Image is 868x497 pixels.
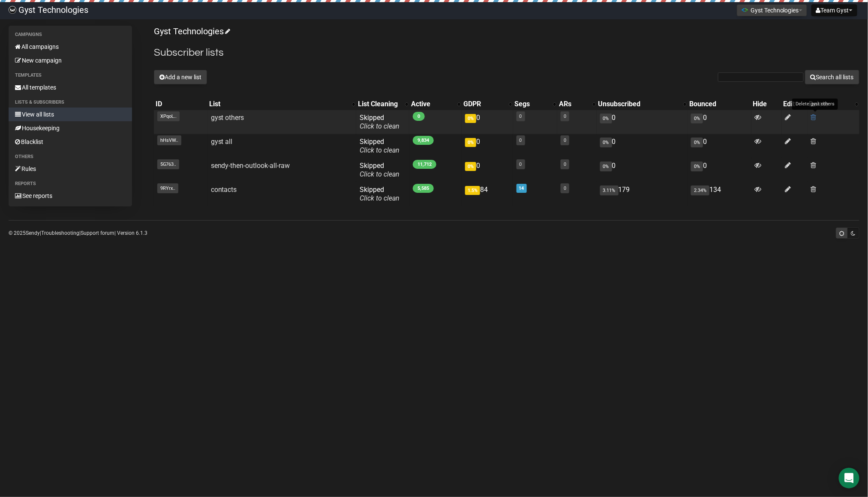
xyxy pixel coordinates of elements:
span: Skipped [360,186,399,202]
td: 134 [688,182,751,206]
span: 0% [465,138,476,147]
span: Skipped [360,114,399,130]
a: Click to clean [360,170,399,178]
div: ID [156,100,205,108]
div: List Cleaning [358,100,401,108]
a: Gyst Technologies [154,26,229,36]
span: XPqoL.. [157,111,180,121]
button: Gyst Technologies [737,4,807,16]
th: ARs: No sort applied, activate to apply an ascending sort [557,98,597,110]
h2: Subscriber lists [154,45,859,60]
div: List [209,100,348,108]
a: Housekeeping [9,121,132,135]
td: 0 [688,110,751,134]
a: 14 [519,186,524,191]
li: Templates [9,70,132,81]
a: All templates [9,81,132,94]
a: Rules [9,162,132,176]
a: sendy-then-outlook-all-raw [211,162,290,170]
th: GDPR: No sort applied, activate to apply an ascending sort [462,98,513,110]
div: Unsubscribed [598,100,679,108]
a: Troubleshooting [41,230,79,236]
p: © 2025 | | | Version 6.1.3 [9,228,147,238]
td: 0 [462,134,513,158]
span: 9,834 [413,136,434,145]
div: Bounced [689,100,750,108]
td: 0 [688,158,751,182]
span: 0% [691,162,703,171]
img: 1.png [742,6,748,13]
button: Add a new list [154,70,207,84]
span: 0% [600,138,612,147]
span: Skipped [360,162,399,178]
a: All campaigns [9,40,132,54]
span: 5,585 [413,184,434,193]
a: 0 [564,186,566,191]
td: 0 [597,110,688,134]
a: See reports [9,189,132,203]
div: GDPR [463,100,504,108]
span: 0% [600,162,612,171]
a: Support forum [81,230,114,236]
span: 0% [465,162,476,171]
a: Blacklist [9,135,132,149]
a: 0 [564,138,566,143]
th: Segs: No sort applied, activate to apply an ascending sort [513,98,558,110]
a: gyst all [211,138,233,146]
li: Reports [9,179,132,189]
th: List: No sort applied, activate to apply an ascending sort [207,98,356,110]
span: 1.5% [465,186,480,195]
div: Active [411,100,454,108]
td: 0 [597,158,688,182]
div: Hide [753,100,780,108]
span: 5G763.. [157,159,179,169]
button: Team Gyst [811,4,857,16]
a: gyst others [211,114,244,122]
span: Skipped [360,138,399,154]
span: 2.34% [691,186,709,195]
a: Click to clean [360,146,399,154]
span: 11,712 [413,160,436,169]
td: 0 [462,158,513,182]
div: Delete gyst others [792,99,838,110]
a: View all lists [9,108,132,121]
a: 0 [520,162,522,167]
td: 84 [462,182,513,206]
td: 0 [597,134,688,158]
th: List Cleaning: No sort applied, activate to apply an ascending sort [356,98,409,110]
th: Active: No sort applied, activate to apply an ascending sort [409,98,462,110]
a: Click to clean [360,122,399,130]
a: 0 [520,114,522,119]
td: 179 [597,182,688,206]
div: ARs [559,100,588,108]
span: 0% [600,114,612,123]
th: Unsubscribed: No sort applied, activate to apply an ascending sort [597,98,688,110]
li: Lists & subscribers [9,97,132,108]
th: Bounced: No sort applied, sorting is disabled [688,98,751,110]
span: 0% [691,114,703,123]
div: Open Intercom Messenger [839,468,859,488]
td: 0 [462,110,513,134]
a: 0 [564,162,566,167]
span: 0 [413,112,425,121]
th: ID: No sort applied, sorting is disabled [154,98,207,110]
li: Campaigns [9,30,132,40]
a: contacts [211,186,237,194]
a: 0 [564,114,566,119]
a: 0 [520,138,522,143]
button: Search all lists [805,70,859,84]
td: 0 [688,134,751,158]
a: Sendy [26,230,40,236]
div: Edit [784,100,806,108]
span: 0% [691,138,703,147]
th: Edit: No sort applied, sorting is disabled [782,98,808,110]
div: Segs [515,100,549,108]
a: Click to clean [360,194,399,202]
th: Hide: No sort applied, sorting is disabled [751,98,782,110]
img: 4bbcbfc452d929a90651847d6746e700 [9,6,16,14]
span: 3.11% [600,186,619,195]
li: Others [9,152,132,162]
a: New campaign [9,54,132,67]
span: 9RYrx.. [157,183,178,193]
span: 0% [465,114,476,123]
